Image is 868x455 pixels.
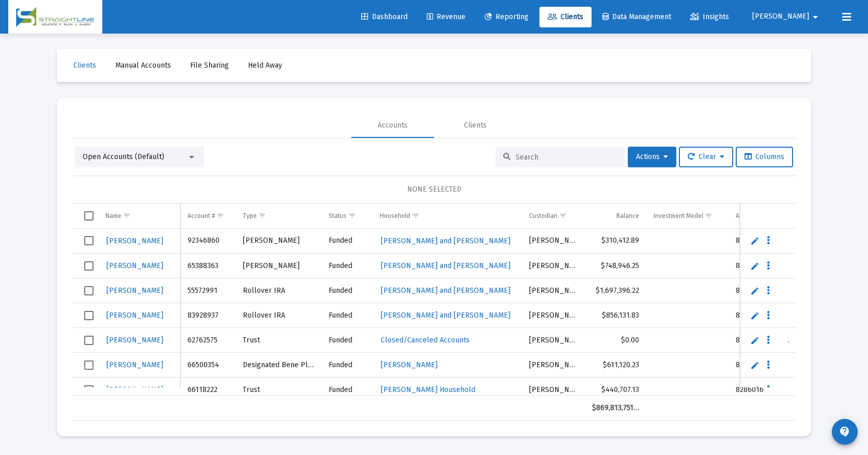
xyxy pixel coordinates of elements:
[585,229,646,254] td: $310,412.89
[736,147,793,167] button: Columns
[106,261,163,270] span: [PERSON_NAME]
[688,152,724,161] span: Clear
[373,203,522,228] td: Column Household
[380,233,512,248] a: [PERSON_NAME] and [PERSON_NAME]
[105,333,164,348] a: [PERSON_NAME]
[84,261,94,271] div: Select row
[729,278,800,303] td: 8286016
[348,212,356,219] span: Show filter options for column 'Status'
[73,61,96,70] span: Clients
[729,229,800,254] td: 8286016
[361,12,408,21] span: Dashboard
[321,203,373,228] td: Column Status
[522,278,585,303] td: [PERSON_NAME]
[180,378,235,402] td: 66118222
[585,278,646,303] td: $1,697,396.22
[380,357,439,372] a: [PERSON_NAME]
[839,426,851,438] mat-icon: contact_support
[105,308,164,323] a: [PERSON_NAME]
[427,12,466,21] span: Revenue
[180,353,235,378] td: 66500354
[105,233,164,248] a: [PERSON_NAME]
[84,336,94,345] div: Select row
[216,212,224,219] span: Show filter options for column 'Account #'
[750,385,760,395] a: Edit
[750,261,760,271] a: Edit
[646,203,729,228] td: Column Investment Model
[248,61,282,70] span: Held Away
[679,147,733,167] button: Clear
[522,328,585,353] td: [PERSON_NAME]
[585,303,646,328] td: $856,131.83
[236,328,321,353] td: Trust
[107,55,179,76] a: Manual Accounts
[522,203,585,228] td: Column Custodian
[752,12,809,21] span: [PERSON_NAME]
[236,229,321,254] td: [PERSON_NAME]
[729,303,800,328] td: 8286016
[236,203,321,228] td: Column Type
[236,303,321,328] td: Rollover IRA
[380,382,476,397] a: [PERSON_NAME] Household
[809,7,822,27] mat-icon: arrow_drop_down
[729,353,800,378] td: 8286016
[83,152,164,161] span: Open Accounts (Default)
[380,333,471,348] a: Closed/Canceled Accounts
[464,120,487,131] div: Clients
[690,12,729,21] span: Insights
[522,378,585,402] td: [PERSON_NAME]
[380,258,512,273] a: [PERSON_NAME] and [PERSON_NAME]
[750,336,760,345] a: Edit
[592,403,639,413] div: $869,813,751.10
[705,212,712,219] span: Show filter options for column 'Investment Model'
[182,55,237,76] a: File Sharing
[529,212,557,220] div: Custodian
[616,212,639,220] div: Balance
[378,120,408,131] div: Accounts
[236,254,321,278] td: [PERSON_NAME]
[729,203,800,228] td: Column Advisor Code
[105,357,164,372] a: [PERSON_NAME]
[329,286,365,296] div: Funded
[72,203,796,421] div: Data grid
[522,229,585,254] td: [PERSON_NAME]
[236,378,321,402] td: Trust
[84,311,94,320] div: Select row
[729,378,800,402] td: 8286016
[236,278,321,303] td: Rollover IRA
[180,303,235,328] td: 83928937
[740,6,834,27] button: [PERSON_NAME]
[381,286,510,295] span: [PERSON_NAME] and [PERSON_NAME]
[180,229,235,254] td: 92346860
[190,61,229,70] span: File Sharing
[106,286,163,295] span: [PERSON_NAME]
[380,283,512,298] a: [PERSON_NAME] and [PERSON_NAME]
[381,336,470,344] span: Closed/Canceled Accounts
[485,12,529,21] span: Reporting
[522,254,585,278] td: [PERSON_NAME]
[106,311,163,320] span: [PERSON_NAME]
[329,385,365,395] div: Funded
[106,360,163,369] span: [PERSON_NAME]
[548,12,583,21] span: Clients
[522,303,585,328] td: [PERSON_NAME]
[105,283,164,298] a: [PERSON_NAME]
[381,360,438,369] span: [PERSON_NAME]
[329,212,347,220] div: Status
[585,328,646,353] td: $0.00
[65,55,104,76] a: Clients
[585,353,646,378] td: $611,120.23
[329,236,365,246] div: Funded
[123,212,131,219] span: Show filter options for column 'Name'
[353,7,416,27] a: Dashboard
[381,311,510,320] span: [PERSON_NAME] and [PERSON_NAME]
[84,286,94,295] div: Select row
[243,212,257,220] div: Type
[636,152,668,161] span: Actions
[585,378,646,402] td: $440,707.13
[729,328,800,353] td: 8286016, 8400848
[628,147,676,167] button: Actions
[419,7,474,27] a: Revenue
[602,12,671,21] span: Data Management
[750,286,760,295] a: Edit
